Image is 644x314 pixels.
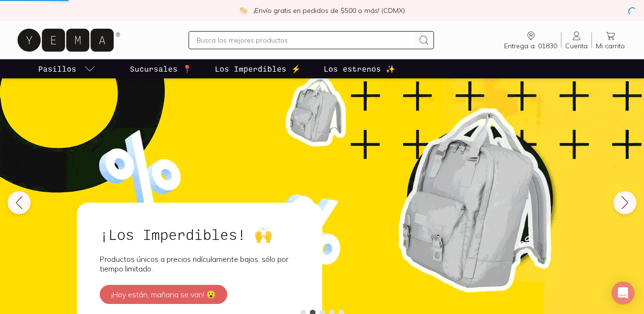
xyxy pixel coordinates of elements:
a: Sucursales 📍 [128,59,194,78]
div: Open Intercom Messenger [612,282,634,304]
button: ¡Hoy están, mañana se van! 😮 [100,285,227,304]
span: Entrega a: 01830 [504,42,557,50]
a: Mi carrito [592,30,629,50]
img: check [239,6,248,15]
a: pasillo-todos-link [36,59,97,78]
input: Busca los mejores productos [197,34,414,46]
p: Los estrenos ✨ [324,63,395,75]
a: Cuenta [561,30,591,50]
span: Mi carrito [596,42,625,50]
h2: ¡Los Imperdibles! 🙌 [100,226,299,243]
p: Productos únicos a precios ridículamente bajos, sólo por tiempo limitado. [100,254,299,273]
p: Los Imperdibles ⚡️ [215,63,301,75]
p: ¡Envío gratis en pedidos de $500 o más! (CDMX) [253,6,405,15]
a: Los estrenos ✨ [322,59,397,78]
a: Entrega a: 01830 [500,30,561,50]
p: Sucursales 📍 [130,63,192,75]
span: Cuenta [565,42,588,50]
p: Pasillos [38,63,76,75]
a: Los Imperdibles ⚡️ [213,59,303,78]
